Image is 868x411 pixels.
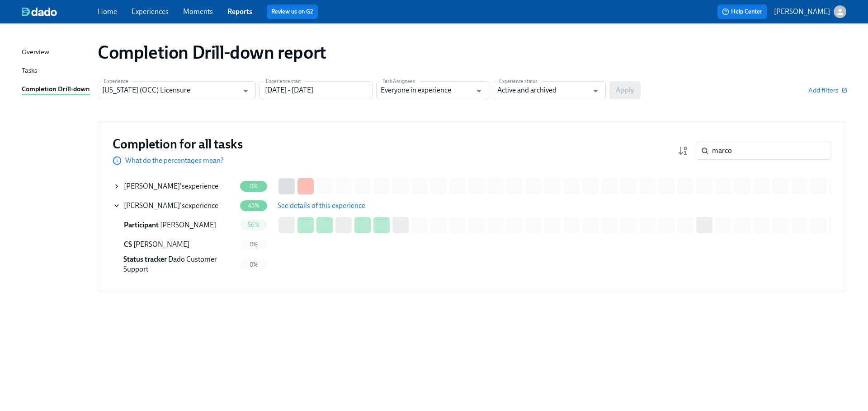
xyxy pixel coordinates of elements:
div: Tasks [22,65,37,77]
button: Help Center [717,5,767,19]
div: [PERSON_NAME]'sexperience [113,177,236,195]
p: [PERSON_NAME] [774,7,830,17]
a: Moments [183,7,213,16]
span: See details of this experience [278,201,365,210]
button: Open [472,84,486,98]
a: dado [22,7,98,16]
div: 's experience [124,181,218,191]
div: Overview [22,47,49,58]
button: [PERSON_NAME] [774,5,846,18]
span: Status tracker [123,255,167,263]
button: See details of this experience [271,197,372,215]
div: 's experience [124,201,218,211]
a: Tasks [22,65,90,77]
a: Overview [22,47,90,58]
span: Dado Customer Support [123,255,217,273]
a: Home [98,7,117,16]
a: Review us on G2 [271,7,313,16]
div: Participant [PERSON_NAME] [113,216,236,234]
button: Open [589,84,603,98]
span: 56% [242,222,265,228]
span: [PERSON_NAME] [124,201,180,210]
button: Review us on G2 [267,5,318,19]
a: Experiences [132,7,169,16]
span: Participant [124,221,159,229]
div: Completion Drill-down [22,84,90,95]
input: Search by name [712,142,831,160]
a: Reports [227,7,252,16]
a: Completion Drill-down [22,84,90,95]
span: [PERSON_NAME] [133,240,189,249]
h1: Completion Drill-down report [98,42,326,63]
span: 45% [243,202,265,209]
div: [PERSON_NAME]'sexperience [113,197,236,215]
div: Status tracker Dado Customer Support [113,254,236,274]
div: CS [PERSON_NAME] [113,236,236,254]
span: [PERSON_NAME] [160,221,216,229]
span: 0% [244,261,263,268]
span: Credentialing Specialist [124,240,132,249]
span: [PERSON_NAME] [124,182,180,190]
span: 0% [244,183,263,189]
p: What do the percentages mean? [125,156,224,166]
img: dado [22,7,57,16]
button: Open [239,84,253,98]
button: Add filters [808,86,846,95]
span: Help Center [722,7,762,16]
span: 0% [244,241,263,248]
h3: Completion for all tasks [113,136,243,152]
